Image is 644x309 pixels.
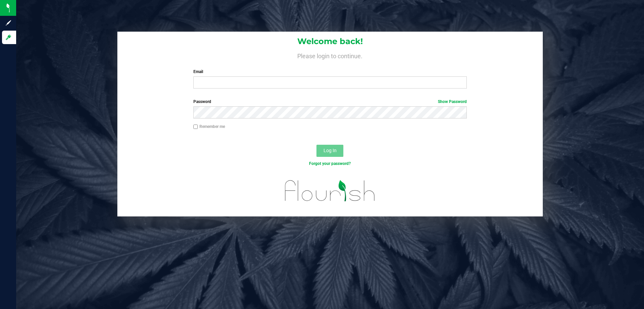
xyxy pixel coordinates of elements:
[316,145,343,157] button: Log In
[438,99,467,104] a: Show Password
[193,125,198,129] input: Remember me
[5,20,12,26] inline-svg: Sign up
[117,51,543,59] h4: Please login to continue.
[193,69,467,75] label: Email
[193,124,225,130] label: Remember me
[277,174,383,208] img: flourish_logo.svg
[117,37,543,46] h1: Welcome back!
[324,148,337,153] span: Log In
[309,161,351,166] a: Forgot your password?
[5,34,12,41] inline-svg: Log in
[193,99,211,104] span: Password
